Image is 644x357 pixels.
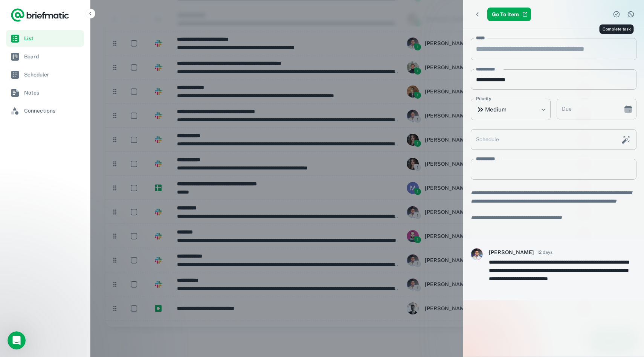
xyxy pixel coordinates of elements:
span: Notes [24,88,81,97]
span: Board [24,52,81,61]
div: Complete task [600,24,634,34]
button: Back [471,8,484,21]
button: Complete task [611,9,622,20]
button: Choose date [621,102,636,117]
div: Medium [471,99,551,120]
a: Scheduler [6,66,84,83]
span: Scheduler [24,70,81,79]
span: Connections [24,107,81,115]
div: scrollable content [463,29,644,357]
label: Priority [476,95,491,102]
a: List [6,30,84,47]
button: Schedule this task with AI [620,133,632,146]
span: 12 days [537,249,552,256]
a: Go To Item [487,8,531,21]
a: Notes [6,84,84,101]
span: List [24,34,81,43]
a: Logo [11,8,69,23]
a: Connections [6,102,84,119]
h6: [PERSON_NAME] [489,248,534,256]
iframe: Intercom live chat [8,331,26,349]
img: 5988666160582_80f600e859fc75e2d4aa_72.png [471,248,483,260]
a: Board [6,48,84,65]
button: Dismiss task [625,9,636,20]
